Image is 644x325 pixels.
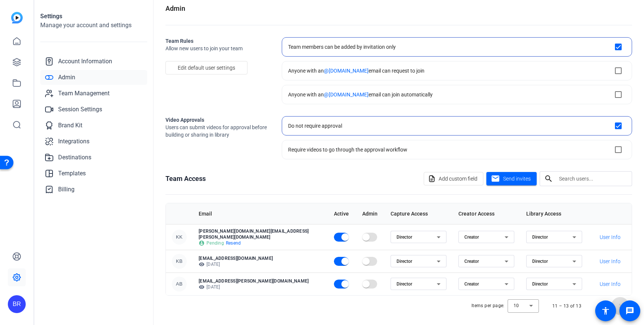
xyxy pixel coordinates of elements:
[172,254,187,269] div: KB
[397,281,412,287] span: Director
[193,203,328,224] th: Email
[611,297,629,315] button: Next page
[356,203,385,224] th: Admin
[40,54,147,69] a: Account Information
[288,67,424,74] div: Anyone with an email can request to join
[594,230,626,244] button: User Info
[199,261,205,267] mat-icon: visibility
[439,172,477,186] span: Add custom field
[532,281,548,287] span: Director
[40,166,147,181] a: Templates
[206,240,224,246] span: Pending
[594,277,626,291] button: User Info
[397,235,412,240] span: Director
[178,61,235,75] span: Edit default user settings
[464,259,479,264] span: Creator
[40,21,147,30] h2: Manage your account and settings
[58,121,82,130] span: Brand Kit
[58,57,112,66] span: Account Information
[40,70,147,85] a: Admin
[324,68,369,74] span: @[DOMAIN_NAME]
[199,278,322,284] p: [EMAIL_ADDRESS][PERSON_NAME][DOMAIN_NAME]
[424,172,483,185] button: Add custom field
[288,91,433,98] div: Anyone with an email can join automatically
[464,281,479,287] span: Creator
[165,45,270,52] span: Allow new users to join your team
[594,255,626,268] button: User Info
[288,146,407,153] div: Require videos to go through the approval workflow
[552,302,581,310] div: 11 – 13 of 13
[40,12,147,21] h1: Settings
[165,116,270,124] h2: Video Approvals
[464,235,479,240] span: Creator
[199,261,322,267] p: [DATE]
[600,280,621,288] span: User Info
[40,182,147,197] a: Billing
[486,172,537,185] button: Send invites
[532,235,548,240] span: Director
[199,284,322,290] p: [DATE]
[385,203,452,224] th: Capture Access
[559,174,626,183] input: Search users...
[40,86,147,101] a: Team Management
[172,277,187,291] div: AB
[540,174,558,183] mat-icon: search
[40,150,147,165] a: Destinations
[324,92,369,98] span: @[DOMAIN_NAME]
[165,61,247,74] button: Edit default user settings
[199,240,205,246] mat-icon: account_circle
[288,122,342,130] div: Do not require approval
[199,228,322,240] p: [PERSON_NAME][DOMAIN_NAME][EMAIL_ADDRESS][PERSON_NAME][DOMAIN_NAME]
[593,297,611,315] button: Previous page
[58,105,102,114] span: Session Settings
[58,185,75,194] span: Billing
[520,203,588,224] th: Library Access
[165,173,206,184] h1: Team Access
[600,233,621,241] span: User Info
[503,175,531,183] span: Send invites
[40,134,147,149] a: Integrations
[11,12,23,23] img: blue-gradient.svg
[199,255,322,261] p: [EMAIL_ADDRESS][DOMAIN_NAME]
[328,203,356,224] th: Active
[58,73,75,82] span: Admin
[397,259,412,264] span: Director
[40,102,147,117] a: Session Settings
[491,174,500,184] mat-icon: mail
[165,124,270,138] span: Users can submit videos for approval before building or sharing in library
[172,230,187,245] div: KK
[58,169,86,178] span: Templates
[226,240,241,246] span: Resend
[600,258,621,265] span: User Info
[58,89,110,98] span: Team Management
[288,43,396,51] div: Team members can be added by invitation only
[58,153,91,162] span: Destinations
[471,302,505,309] div: Items per page:
[165,37,270,45] h2: Team Rules
[532,259,548,264] span: Director
[601,306,610,315] mat-icon: accessibility
[40,118,147,133] a: Brand Kit
[58,137,89,146] span: Integrations
[165,3,185,14] h1: Admin
[8,295,26,313] div: BR
[199,284,205,290] mat-icon: visibility
[452,203,520,224] th: Creator Access
[625,306,634,315] mat-icon: message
